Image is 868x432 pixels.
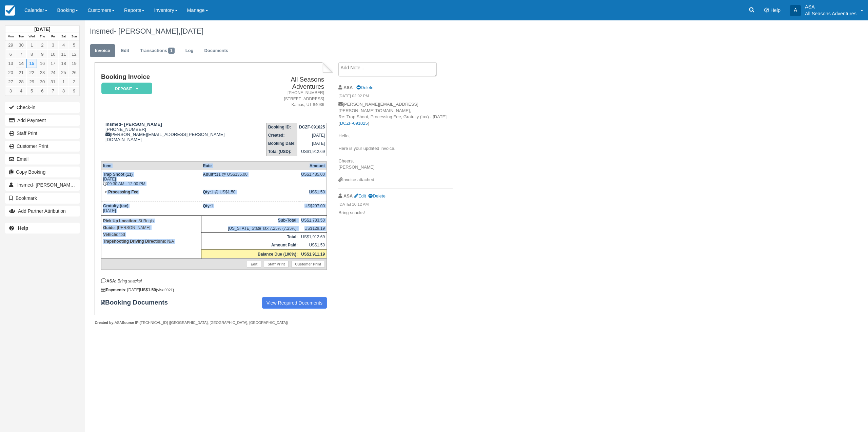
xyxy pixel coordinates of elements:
strong: ASA [343,85,353,90]
strong: Qty [203,190,211,194]
a: Invoice [90,44,115,57]
a: 7 [48,86,58,96]
th: Created: [266,131,297,139]
a: 8 [26,50,37,59]
a: Edit [354,193,366,198]
div: US$1.50 [301,190,325,200]
a: 28 [16,77,26,86]
button: Add Partner Attribution [5,206,80,217]
p: : N/A [103,238,199,245]
th: Mon [5,33,16,40]
th: Item [101,161,201,170]
a: 20 [5,68,16,77]
button: Copy Booking [5,167,80,177]
strong: Trapshooting Driving Directions [103,239,165,244]
strong: Adult* [203,172,216,177]
a: 13 [5,59,16,68]
a: 5 [26,86,37,96]
b: Help [18,225,28,231]
th: Fri [48,33,58,40]
span: Help [770,7,781,13]
a: Staff Print [264,261,289,267]
span: [DATE] [180,27,203,35]
strong: Guide [103,225,115,230]
a: 29 [5,40,16,50]
a: Staff Print [5,128,80,139]
p: All Seasons Adventures [805,10,856,17]
td: 1 @ US$1.50 [201,188,299,202]
div: [PHONE_NUMBER] [PERSON_NAME][EMAIL_ADDRESS][PERSON_NAME][DOMAIN_NAME] [101,122,255,142]
button: Check-in [5,102,80,113]
td: [US_STATE] State Tax 7.25% (7.25%): [201,224,299,233]
a: 8 [58,86,69,96]
a: Edit [116,44,134,57]
a: 2 [69,77,79,86]
a: 12 [69,50,79,59]
a: 26 [69,68,79,77]
td: [DATE] [101,202,201,215]
h1: Insmed- [PERSON_NAME], [90,27,731,35]
a: DCZF-091025 [340,121,368,126]
a: 18 [58,59,69,68]
i: Help [764,8,769,13]
div: A [790,5,801,16]
th: Booking ID: [266,123,297,131]
h1: Booking Invoice [101,73,255,81]
th: Rate [201,161,299,170]
a: 14 [16,59,26,68]
button: Add Payment [5,115,80,126]
strong: Trap Shoot (11) [103,172,133,177]
a: 1 [58,77,69,86]
strong: Booking Documents [101,299,174,306]
a: Transactions1 [135,44,180,57]
strong: ASA [343,193,353,198]
a: 19 [69,59,79,68]
a: 10 [48,50,58,59]
strong: Payments [101,288,125,292]
a: 23 [37,68,47,77]
address: [PHONE_NUMBER] [STREET_ADDRESS] Kamas, UT 84036 [258,90,324,107]
th: Sub-Total: [201,216,299,224]
a: Edit [247,261,261,267]
button: Email [5,154,80,165]
td: US$1,912.69 [299,232,327,241]
em: Bring snacks! [118,279,142,283]
strong: DCZF-091025 [299,125,325,129]
a: 25 [58,68,69,77]
p: [PERSON_NAME][EMAIL_ADDRESS][PERSON_NAME][DOMAIN_NAME], Re: Trap Shoot, Processing Fee, Gratuity ... [338,101,453,177]
em: Deposit [101,83,152,94]
a: 5 [69,40,79,50]
a: 30 [16,40,26,50]
a: Delete [368,193,385,198]
a: 30 [37,77,47,86]
p: : tbd [103,231,199,238]
a: Deposit [101,82,150,95]
a: Help [5,223,80,234]
strong: Insmed- [PERSON_NAME] [105,122,162,127]
td: 11 @ US$135.00 [201,170,299,188]
p: ASA [805,3,856,10]
a: Delete [356,85,373,90]
a: 6 [37,86,47,96]
strong: US$1.50 [140,288,156,292]
span: 1 [76,182,82,188]
td: [DATE] 09:30 AM - 12:00 PM [101,170,201,188]
em: [DATE] 02:02 PM [338,93,453,101]
a: 27 [5,77,16,86]
th: Amount Paid: [201,241,299,250]
p: : St Regis [103,218,199,224]
a: 6 [5,50,16,59]
strong: Gratuity (tax) [103,204,129,208]
strong: Created by: [95,321,115,325]
a: 4 [58,40,69,50]
a: 9 [69,86,79,96]
td: [DATE] [297,139,327,148]
th: Total: [201,232,299,241]
a: Insmed- [PERSON_NAME] 1 [5,179,80,190]
button: Bookmark [5,193,80,204]
th: Wed [26,33,37,40]
a: Customer Print [291,261,325,267]
a: 24 [48,68,58,77]
a: Customer Print [5,141,80,152]
strong: Processing Fee [108,190,138,194]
